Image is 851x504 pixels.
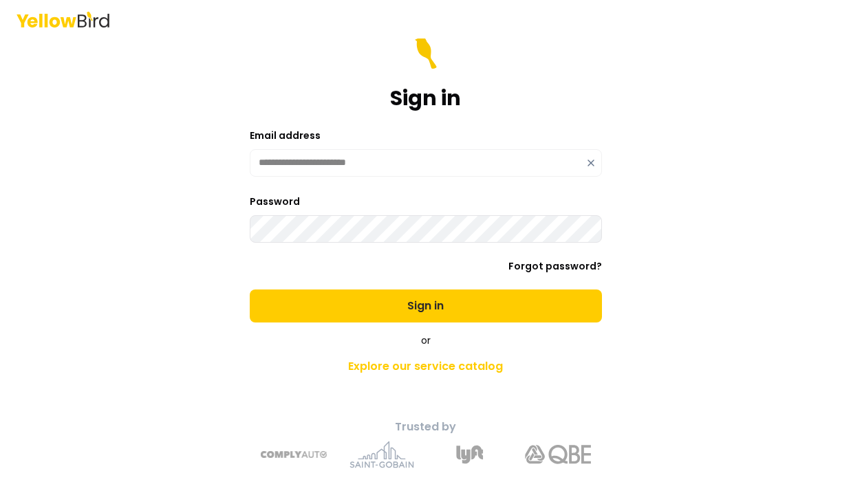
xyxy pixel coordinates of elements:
p: Trusted by [184,419,668,435]
label: Email address [250,129,321,142]
label: Password [250,195,300,208]
a: Explore our service catalog [184,353,668,380]
button: Sign in [250,289,602,322]
a: Forgot password? [508,259,602,273]
h1: Sign in [390,86,461,111]
span: or [421,333,431,347]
